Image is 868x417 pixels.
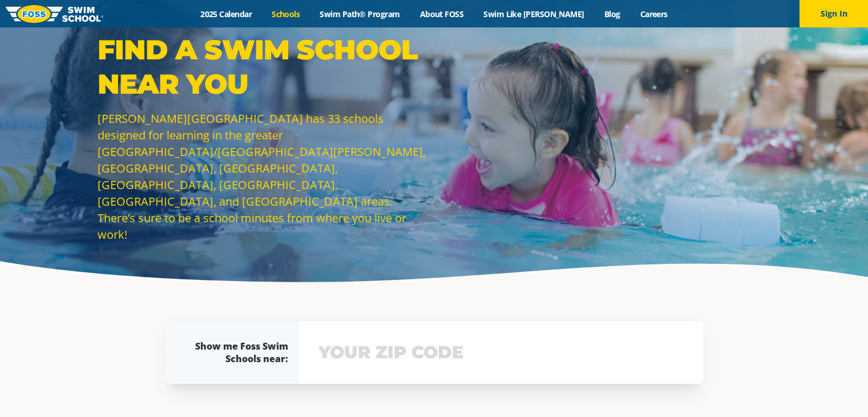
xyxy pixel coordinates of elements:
[188,340,288,365] div: Show me Foss Swim Schools near:
[98,110,429,243] p: [PERSON_NAME][GEOGRAPHIC_DATA] has 33 schools designed for learning in the greater [GEOGRAPHIC_DA...
[316,336,688,369] input: YOUR ZIP CODE
[310,9,410,19] a: Swim Path® Program
[191,9,262,19] a: 2025 Calendar
[630,9,677,19] a: Careers
[98,33,429,101] p: Find a Swim School Near You
[474,9,595,19] a: Swim Like [PERSON_NAME]
[262,9,310,19] a: Schools
[410,9,474,19] a: About FOSS
[594,9,630,19] a: Blog
[6,5,103,23] img: FOSS Swim School Logo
